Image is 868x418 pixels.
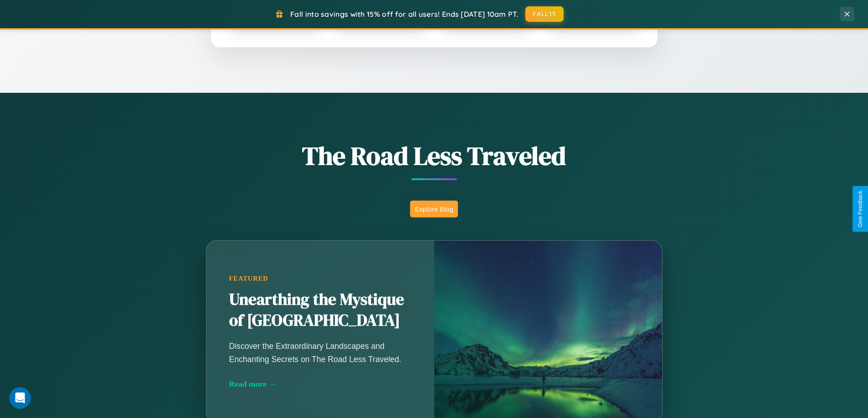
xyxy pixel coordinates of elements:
p: Discover the Extraordinary Landscapes and Enchanting Secrets on The Road Less Traveled. [229,340,411,365]
h1: The Road Less Traveled [161,138,708,173]
button: FALL15 [525,6,564,22]
div: Read more → [229,379,411,389]
div: Give Feedback [857,191,863,227]
button: Explore Blog [410,201,458,217]
h2: Unearthing the Mystique of [GEOGRAPHIC_DATA] [229,289,411,331]
div: Featured [229,275,411,282]
span: Fall into savings with 15% off for all users! Ends [DATE] 10am PT. [290,10,519,19]
iframe: Intercom live chat [9,387,31,409]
